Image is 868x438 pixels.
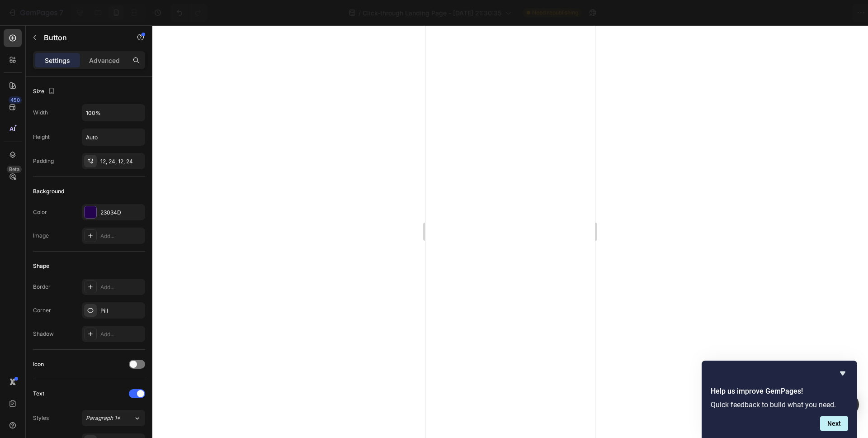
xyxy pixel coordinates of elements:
div: Icon [33,360,44,368]
div: Shadow [33,330,54,338]
p: Advanced [89,56,120,65]
div: Publish [816,8,838,18]
div: Styles [33,414,49,422]
p: Settings [45,56,70,65]
button: Next question [820,416,848,431]
div: Image [33,232,49,240]
div: Add... [100,232,143,240]
p: Quick feedback to build what you need. [711,400,848,409]
div: 23034D [100,209,143,217]
div: Beta [7,166,22,173]
div: Height [33,133,50,141]
button: Save [774,4,804,22]
div: Size [33,86,57,98]
button: 7 [4,4,67,22]
div: Corner [33,306,51,314]
button: Paragraph 1* [82,410,145,426]
div: Pill [100,307,143,315]
div: Background [33,187,64,195]
div: Add... [100,283,143,291]
div: Width [33,109,48,117]
h2: Help us improve GemPages! [711,386,848,397]
input: Auto [82,105,145,121]
div: Text [33,390,44,398]
div: Shape [33,262,49,270]
p: 7 [59,7,63,18]
div: Border [33,283,51,291]
button: Publish [808,4,846,22]
div: Undo/Redo [170,4,207,22]
span: Save [782,9,797,17]
div: 450 [9,96,22,104]
span: Click-through Landing Page - [DATE] 21:30:35 [363,8,501,18]
div: 12, 24, 12, 24 [100,157,143,166]
span: / [359,8,361,18]
div: Color [33,208,47,216]
span: Need republishing [532,9,578,17]
span: Paragraph 1* [86,414,120,422]
div: Padding [33,157,54,165]
button: Hide survey [837,368,848,379]
input: Auto [82,129,145,145]
iframe: Design area [425,25,595,438]
div: Help us improve GemPages! [711,368,848,431]
p: Button [44,32,121,43]
div: Add... [100,330,143,338]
